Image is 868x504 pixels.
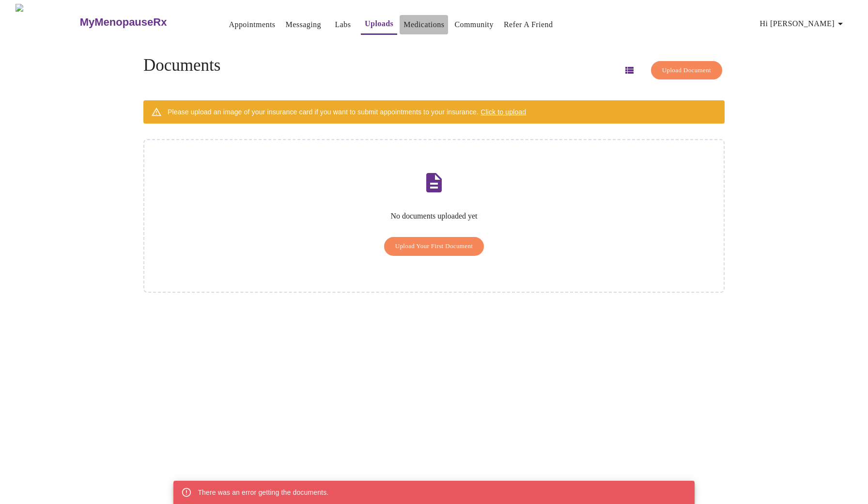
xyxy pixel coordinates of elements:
[756,14,850,33] button: Hi [PERSON_NAME]
[335,18,351,31] a: Labs
[15,4,78,40] img: MyMenopauseRx Logo
[365,17,393,31] a: Uploads
[400,15,448,34] button: Medications
[225,15,279,34] button: Appointments
[143,56,220,75] h4: Documents
[760,17,846,31] span: Hi [PERSON_NAME]
[651,61,722,80] button: Upload Document
[395,241,473,252] span: Upload Your First Document
[78,5,205,39] a: MyMenopauseRx
[168,103,526,121] div: Please upload an image of your insurance card if you want to submit appointments to your insurance.
[450,15,497,34] button: Community
[229,18,275,31] a: Appointments
[286,18,321,31] a: Messaging
[500,15,557,34] button: Refer a Friend
[80,16,167,29] h3: MyMenopauseRx
[282,15,325,34] button: Messaging
[327,15,358,34] button: Labs
[384,237,484,256] button: Upload Your First Document
[504,18,553,31] a: Refer a Friend
[156,212,712,220] p: No documents uploaded yet
[454,18,494,31] a: Community
[480,108,526,116] span: Click to upload
[403,18,444,31] a: Medications
[662,65,711,76] span: Upload Document
[618,59,641,82] button: Switch to list view
[198,484,328,501] div: There was an error getting the documents.
[361,14,397,35] button: Uploads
